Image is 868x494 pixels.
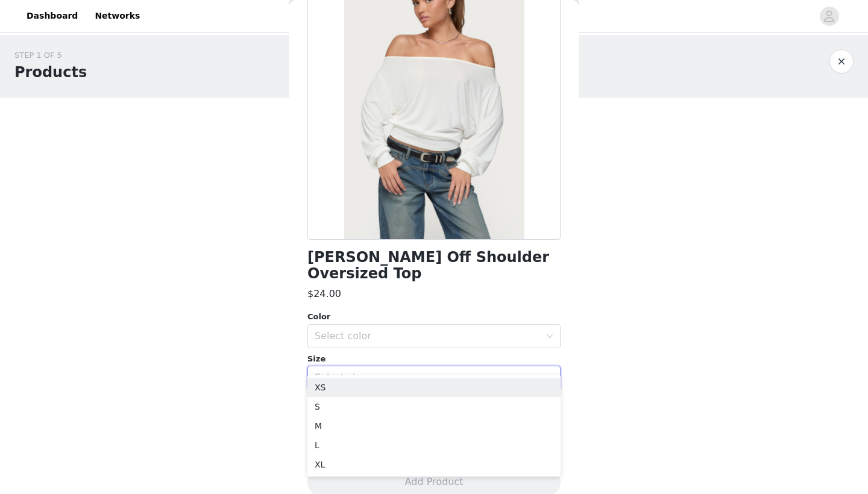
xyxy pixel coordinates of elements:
li: XL [307,455,561,474]
div: Select size [315,372,540,384]
div: avatar [823,7,835,26]
i: icon: down [546,374,553,383]
div: Select color [315,330,540,342]
a: Dashboard [19,2,85,30]
a: Networks [87,2,147,30]
h3: $24.00 [307,287,341,301]
i: icon: down [546,333,553,341]
li: XS [307,378,561,397]
li: S [307,397,561,416]
div: STEP 1 OF 5 [14,49,87,61]
h1: [PERSON_NAME] Off Shoulder Oversized Top [307,249,561,282]
div: Color [307,311,561,323]
li: L [307,436,561,455]
h1: Products [14,61,87,83]
li: M [307,416,561,436]
div: Size [307,353,561,365]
